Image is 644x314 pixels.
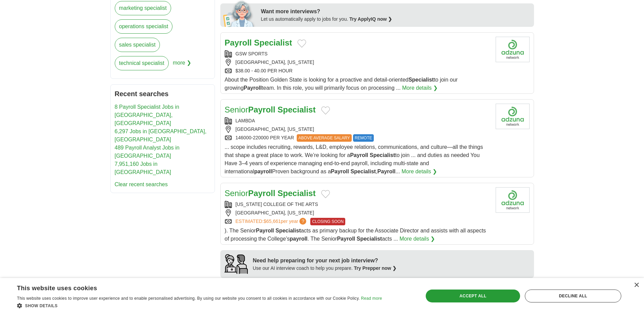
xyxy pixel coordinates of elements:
strong: Payroll [337,236,355,242]
div: Show details [17,302,382,309]
strong: Payroll [350,152,368,158]
div: This website uses cookies [17,282,365,292]
span: ). The Senior acts as primary backup for the Associate Director and assists with all aspects of p... [225,228,486,242]
div: [GEOGRAPHIC_DATA], [US_STATE] [225,59,490,66]
a: [US_STATE] COLLEGE OF THE ARTS [236,202,318,207]
strong: Specialist [408,77,434,83]
a: 7,951,160 Jobs in [GEOGRAPHIC_DATA] [115,161,171,175]
strong: payroll [290,236,307,242]
a: SeniorPayroll Specialist [225,105,316,114]
button: Add to favorite jobs [321,106,330,115]
strong: Payroll [248,105,275,114]
div: Accept all [426,290,520,302]
a: More details ❯ [402,84,438,92]
span: REMOTE [353,134,374,142]
div: [GEOGRAPHIC_DATA], [US_STATE] [225,126,490,133]
strong: Specialist [278,189,316,198]
a: Try ApplyIQ now ❯ [349,16,392,22]
a: Clear recent searches [115,181,168,187]
strong: Payroll [331,169,349,174]
span: About the Position Golden State is looking for a proactive and detail-oriented to join our growin... [225,77,458,91]
a: 489 Payroll Analyst Jobs in [GEOGRAPHIC_DATA] [115,145,180,159]
div: 146000-220000 PER YEAR [225,134,490,142]
strong: payroll [254,169,272,174]
span: $65,661 [263,219,281,224]
a: operations specialist [115,19,173,34]
a: More details ❯ [400,235,435,243]
a: 8 Payroll Specialist Jobs in [GEOGRAPHIC_DATA], [GEOGRAPHIC_DATA] [115,104,179,126]
span: ... scope includes recruiting, rewards, L&D, employee relations, communications, and culture—all ... [225,144,483,174]
img: Company logo [496,104,530,129]
strong: Payroll [244,85,262,91]
a: 6,297 Jobs in [GEOGRAPHIC_DATA], [GEOGRAPHIC_DATA] [115,128,207,142]
h2: Recent searches [115,89,210,99]
button: Add to favorite jobs [297,39,306,48]
a: Read more, opens a new window [361,296,382,301]
strong: Specialist [370,152,395,158]
div: Let us automatically apply to jobs for you. [261,16,530,23]
div: $38.00 - 40.00 PER HOUR [225,67,490,74]
span: more ❯ [173,56,191,74]
strong: Payroll [378,169,395,174]
span: Show details [25,303,58,308]
a: More details ❯ [402,168,437,176]
strong: Specialist [350,169,376,174]
div: Decline all [525,290,621,302]
div: LAMBDA [225,117,490,124]
div: Use our AI interview coach to help you prepare. [253,265,397,272]
button: Add to favorite jobs [321,190,330,198]
a: sales specialist [115,38,160,52]
strong: Specialist [278,105,316,114]
strong: Payroll [256,228,274,233]
div: Want more interviews? [261,7,530,16]
a: SeniorPayroll Specialist [225,189,316,198]
div: GSW SPORTS [225,50,490,57]
a: marketing specialist [115,1,171,15]
div: Close [634,283,639,288]
span: ? [299,218,306,225]
a: technical specialist [115,56,169,70]
strong: Payroll [248,189,275,198]
span: ABOVE AVERAGE SALARY [297,134,352,142]
div: [GEOGRAPHIC_DATA], [US_STATE] [225,209,490,216]
a: Try Prepper now ❯ [354,265,397,271]
a: Payroll Specialist [225,38,292,47]
strong: Payroll [225,38,252,47]
span: This website uses cookies to improve user experience and to enable personalised advertising. By u... [17,296,360,301]
span: CLOSING SOON [310,218,345,225]
strong: Specialist [276,228,301,233]
img: California College of the Arts logo [496,187,530,213]
div: Need help preparing for your next job interview? [253,257,397,265]
strong: Specialist [356,236,382,242]
img: Company logo [496,37,530,62]
a: ESTIMATED:$65,661per year? [236,218,308,225]
strong: Specialist [254,38,292,47]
